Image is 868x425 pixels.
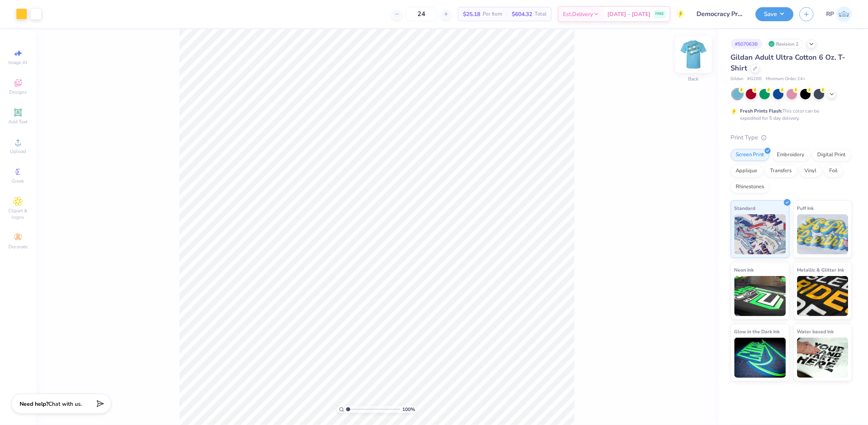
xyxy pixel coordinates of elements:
[740,107,839,122] div: This color can be expedited for 5 day delivery.
[731,39,762,49] div: # 507063B
[797,276,849,316] img: Metallic & Glitter Ink
[688,76,699,83] div: Back
[734,214,786,254] img: Standard
[563,10,593,18] span: Est. Delivery
[797,214,849,254] img: Puff Ink
[812,149,851,161] div: Digital Print
[512,10,532,18] span: $604.32
[797,266,844,274] span: Metallic & Glitter Ink
[734,327,780,336] span: Glow in the Dark Ink
[656,11,664,17] span: FREE
[772,149,810,161] div: Embroidery
[10,148,26,155] span: Upload
[826,6,852,22] a: RP
[731,149,770,161] div: Screen Print
[797,204,814,212] span: Puff Ink
[48,400,82,408] span: Chat with us.
[9,89,27,95] span: Designs
[8,244,28,250] span: Decorate
[731,76,744,83] span: Gildan
[836,6,852,22] img: Rose Pineda
[691,6,750,22] input: Untitled Design
[20,400,48,408] strong: Need help?
[731,52,846,73] span: Gildan Adult Ultra Cotton 6 Oz. T-Shirt
[756,7,794,21] button: Save
[734,338,786,378] img: Glow in the Dark Ink
[740,108,783,114] strong: Fresh Prints Flash:
[402,406,415,413] span: 100 %
[734,276,786,316] img: Neon Ink
[608,10,651,18] span: [DATE] - [DATE]
[463,10,480,18] span: $25.18
[535,10,547,18] span: Total
[734,204,756,212] span: Standard
[731,181,770,193] div: Rhinestones
[678,38,710,70] img: Back
[766,39,803,49] div: Revision 2
[824,165,843,177] div: Foil
[483,10,502,18] span: Per Item
[731,165,763,177] div: Applique
[797,338,849,378] img: Water based Ink
[797,327,834,336] span: Water based Ink
[406,7,437,21] input: – –
[8,119,28,125] span: Add Text
[9,59,28,66] span: Image AI
[765,165,797,177] div: Transfers
[734,266,754,274] span: Neon Ink
[766,76,806,83] span: Minimum Order: 24 +
[4,207,32,220] span: Clipart & logos
[731,133,852,142] div: Print Type
[800,165,822,177] div: Vinyl
[12,178,24,184] span: Greek
[826,10,834,19] span: RP
[748,76,762,83] span: # G200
